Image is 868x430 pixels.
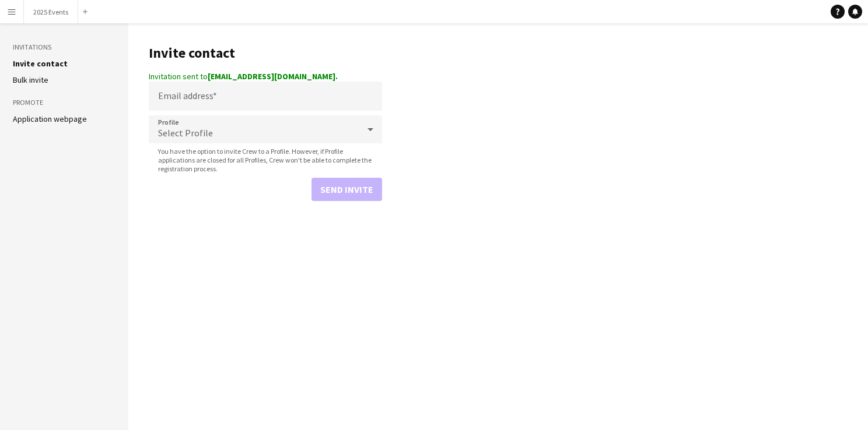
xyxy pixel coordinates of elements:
a: Invite contact [13,58,68,69]
a: Bulk invite [13,75,48,85]
h1: Invite contact [149,44,382,62]
span: Select Profile [158,127,213,139]
a: Application webpage [13,114,87,124]
span: You have the option to invite Crew to a Profile. However, if Profile applications are closed for ... [149,147,382,173]
h3: Invitations [13,42,116,52]
button: 2025 Events [24,1,78,23]
div: Invitation sent to [149,71,382,82]
h3: Promote [13,97,116,108]
strong: [EMAIL_ADDRESS][DOMAIN_NAME]. [208,71,338,82]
